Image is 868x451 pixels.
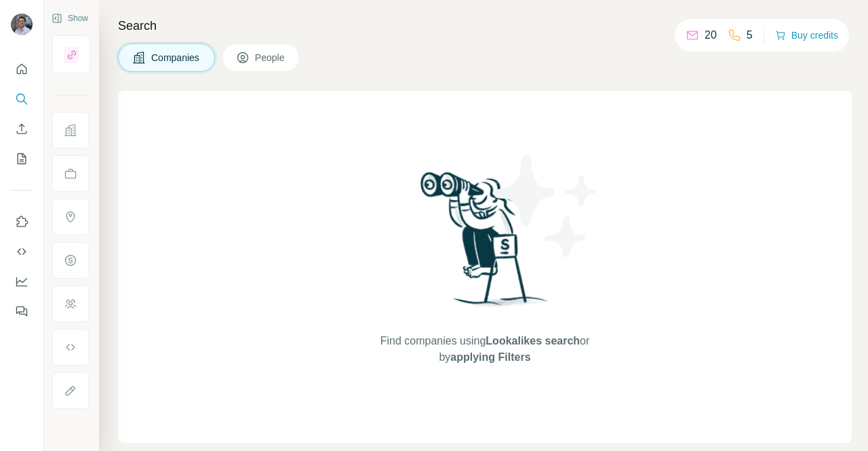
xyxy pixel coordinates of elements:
button: Use Surfe on LinkedIn [11,210,33,234]
button: My lists [11,146,33,171]
span: Companies [151,51,201,64]
button: Feedback [11,299,33,323]
p: 20 [705,27,717,43]
img: Surfe Illustration - Stars [485,145,607,267]
button: Quick start [11,57,33,81]
img: Avatar [11,14,33,35]
span: People [255,51,286,64]
button: Show [42,8,98,28]
button: Enrich CSV [11,117,33,141]
button: Search [11,87,33,111]
span: Lookalikes search [486,335,580,347]
img: Surfe Illustration - Woman searching with binoculars [414,168,555,319]
button: Buy credits [775,26,838,45]
p: 5 [747,27,753,43]
h4: Search [118,16,852,35]
span: Find companies using or by [376,333,593,366]
button: Use Surfe API [11,239,33,264]
span: applying Filters [450,351,530,363]
button: Dashboard [11,269,33,294]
